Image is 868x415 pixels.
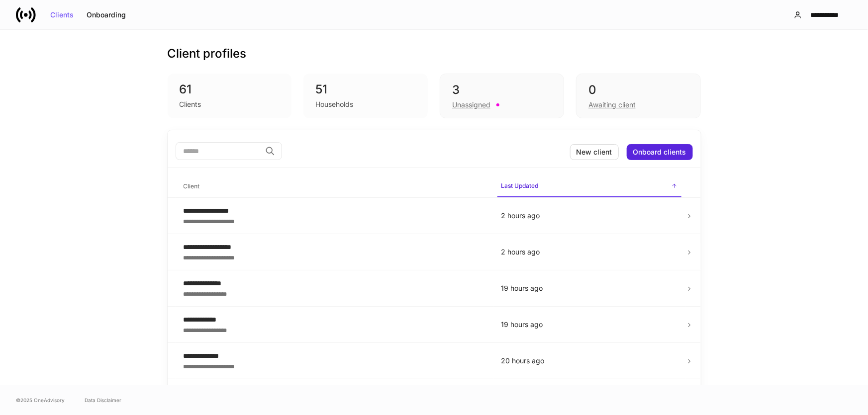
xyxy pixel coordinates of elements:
div: 51 [315,82,416,97]
p: 2 hours ago [501,211,677,221]
h3: Client profiles [168,46,247,62]
p: 19 hours ago [501,320,677,330]
button: Onboarding [80,7,132,23]
a: Data Disclaimer [85,396,121,404]
div: 3Unassigned [440,74,564,118]
div: Clients [50,11,74,18]
p: 20 hours ago [501,356,677,366]
p: 2 hours ago [501,247,677,257]
span: © 2025 OneAdvisory [16,396,65,404]
div: New client [577,149,612,156]
div: Onboarding [87,11,126,18]
p: 19 hours ago [501,283,677,293]
span: Client [180,176,489,197]
button: Onboard clients [627,144,693,160]
div: Onboard clients [633,149,686,156]
div: Unassigned [452,100,490,110]
div: 0 [588,82,688,98]
div: Households [315,99,353,109]
button: New client [570,144,619,160]
div: 3 [452,82,552,98]
div: Awaiting client [588,100,636,110]
div: 61 [180,82,280,97]
div: 0Awaiting client [576,74,700,118]
div: Clients [180,99,201,109]
button: Clients [44,7,80,23]
span: Last Updated [497,176,681,197]
h6: Client [184,181,200,191]
h6: Last Updated [501,181,539,190]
